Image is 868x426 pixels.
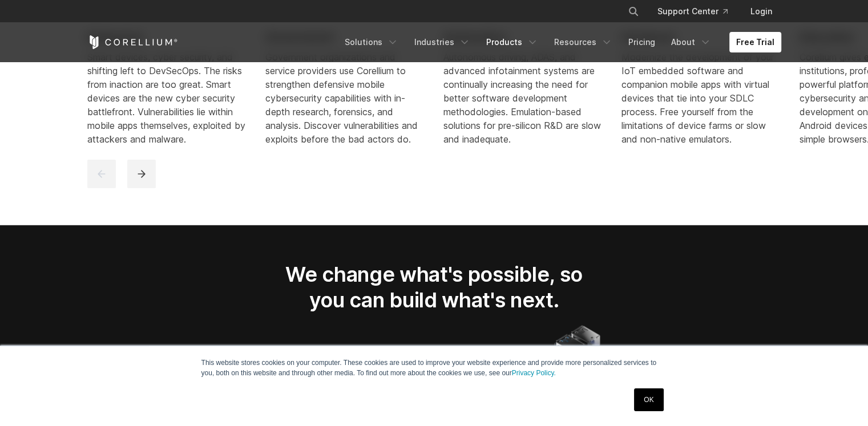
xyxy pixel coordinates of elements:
[267,262,602,313] h2: We change what's possible, so you can build what's next.
[621,32,662,52] a: Pricing
[729,32,781,52] a: Free Trial
[87,35,178,49] a: Corellium Home
[479,32,545,52] a: Products
[201,358,667,378] p: This website stores cookies on your computer. These cookies are used to improve your website expe...
[443,50,603,146] div: Autonomous driving, ADAS, and advanced infotainment systems are continually increasing the need f...
[87,160,116,188] button: previous
[664,32,718,52] a: About
[547,32,619,52] a: Resources
[614,1,781,22] div: Navigation Menu
[621,51,774,145] span: Modernize the development of your IoT embedded software and companion mobile apps with virtual de...
[512,369,556,377] a: Privacy Policy.
[623,1,644,22] button: Search
[338,32,405,52] a: Solutions
[265,50,425,146] div: Government organizations and service providers use Corellium to strengthen defensive mobile cyber...
[87,50,247,146] div: Smart devices, cyber security, and shifting left to DevSecOps. The risks from inaction are too gr...
[127,160,156,188] button: next
[634,388,663,411] a: OK
[648,1,737,22] a: Support Center
[741,1,781,22] a: Login
[407,32,477,52] a: Industries
[338,32,781,52] div: Navigation Menu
